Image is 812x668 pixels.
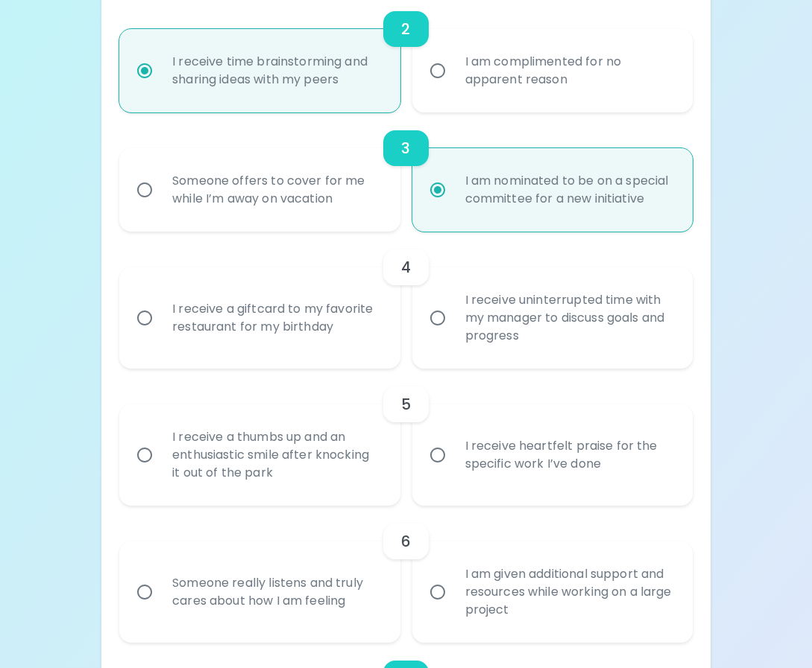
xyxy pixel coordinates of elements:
[401,392,411,416] h6: 5
[453,419,684,491] div: I receive heartfelt praise for the specific work I’ve done
[401,17,410,41] h6: 2
[453,547,684,637] div: I am given additional support and resources while working on a large project
[119,112,693,232] div: choice-group-check
[401,255,411,279] h6: 4
[401,529,411,553] h6: 6
[160,556,391,628] div: Someone really listens and truly cares about how I am feeling
[401,136,410,160] h6: 3
[160,35,391,106] div: I receive time brainstorming and sharing ideas with my peers
[119,506,693,643] div: choice-group-check
[160,154,391,226] div: Someone offers to cover for me while I’m away on vacation
[453,154,684,226] div: I am nominated to be on a special committee for a new initiative
[119,369,693,506] div: choice-group-check
[160,282,391,354] div: I receive a giftcard to my favorite restaurant for my birthday
[453,35,684,106] div: I am complimented for no apparent reason
[453,273,684,363] div: I receive uninterrupted time with my manager to discuss goals and progress
[119,232,693,369] div: choice-group-check
[160,410,391,500] div: I receive a thumbs up and an enthusiastic smile after knocking it out of the park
